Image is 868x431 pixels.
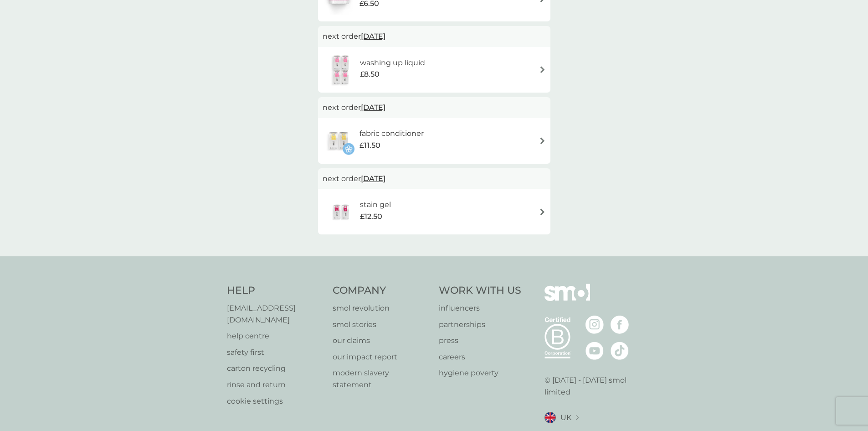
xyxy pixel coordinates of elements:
h4: Help [227,284,324,298]
img: arrow right [539,208,546,215]
a: rinse and return [227,379,324,391]
a: smol revolution [333,302,430,314]
img: stain gel [323,196,360,228]
a: [EMAIL_ADDRESS][DOMAIN_NAME] [227,302,324,326]
img: select a new location [576,415,579,420]
span: £8.50 [360,68,380,80]
img: UK flag [544,412,556,423]
span: UK [560,412,571,424]
span: [DATE] [361,99,385,116]
a: press [439,335,521,347]
a: smol stories [333,319,430,331]
a: partnerships [439,319,521,331]
p: next order [323,102,546,114]
img: washing up liquid [323,54,360,86]
img: arrow right [539,66,546,73]
img: arrow right [539,137,546,144]
p: next order [323,31,546,42]
span: £11.50 [360,140,380,151]
a: safety first [227,347,324,358]
span: £12.50 [360,211,382,223]
p: © [DATE] - [DATE] smol limited [544,374,642,398]
span: [DATE] [361,27,385,45]
h4: Company [333,284,430,298]
a: carton recycling [227,363,324,374]
span: [DATE] [361,170,385,187]
img: visit the smol Tiktok page [611,342,629,360]
h6: stain gel [360,199,391,211]
h4: Work With Us [439,284,521,298]
p: next order [323,173,546,185]
img: visit the smol Facebook page [611,316,629,334]
a: our claims [333,335,430,347]
h6: fabric conditioner [360,128,424,140]
a: careers [439,351,521,363]
a: hygiene poverty [439,367,521,379]
a: influencers [439,302,521,314]
img: smol [544,284,590,315]
a: our impact report [333,351,430,363]
img: visit the smol Instagram page [586,316,604,334]
a: modern slavery statement [333,367,430,390]
a: help centre [227,330,324,342]
img: fabric conditioner [323,125,354,157]
a: cookie settings [227,395,324,407]
h6: washing up liquid [360,57,425,69]
img: visit the smol Youtube page [586,342,604,360]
